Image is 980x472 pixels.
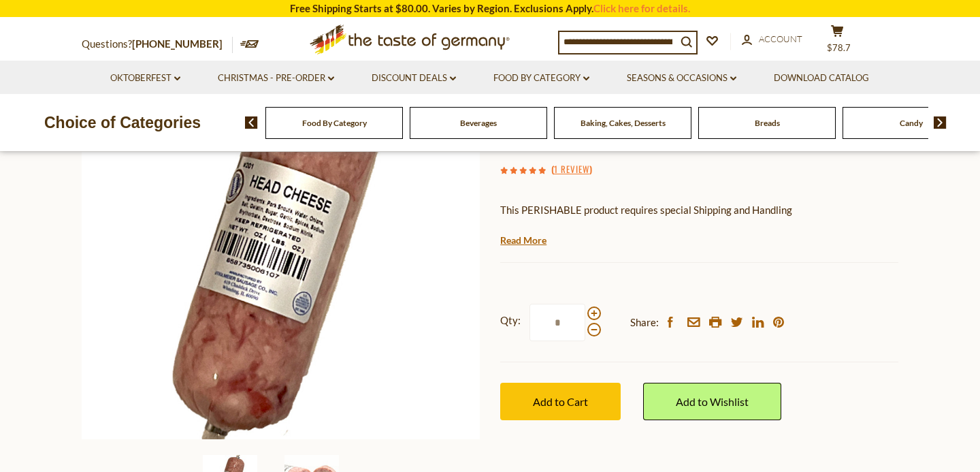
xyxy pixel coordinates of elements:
img: next arrow [934,116,947,129]
a: Discount Deals [372,71,456,86]
a: [PHONE_NUMBER] [132,37,223,50]
a: 1 Review [554,162,589,177]
a: Download Catalog [774,71,869,86]
li: We will ship this product in heat-protective packaging and ice. [513,229,898,246]
a: Account [742,32,802,47]
a: Read More [500,234,546,247]
span: ( ) [551,162,592,176]
img: Stiglmeier "Suelze" German Head Cheese, 1 lb. [82,41,480,439]
a: Breads [755,118,780,128]
a: Baking, Cakes, Desserts [581,118,666,128]
img: previous arrow [245,116,258,129]
a: Beverages [460,118,497,128]
span: Account [759,33,802,44]
a: Add to Wishlist [643,383,781,420]
button: Add to Cart [500,383,621,420]
p: Questions? [82,35,233,53]
a: Food By Category [302,118,367,128]
a: Click here for details. [593,2,690,14]
span: Add to Cart [533,395,588,408]
a: Food By Category [493,71,589,86]
p: This PERISHABLE product requires special Shipping and Handling [500,202,898,219]
a: Christmas - PRE-ORDER [218,71,334,86]
span: Share: [630,314,659,331]
input: Qty: [529,304,585,341]
span: $78.7 [827,42,851,53]
button: $78.7 [817,25,857,59]
a: Oktoberfest [110,71,180,86]
a: Seasons & Occasions [627,71,736,86]
a: Candy [900,118,923,128]
strong: Qty: [500,312,521,329]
